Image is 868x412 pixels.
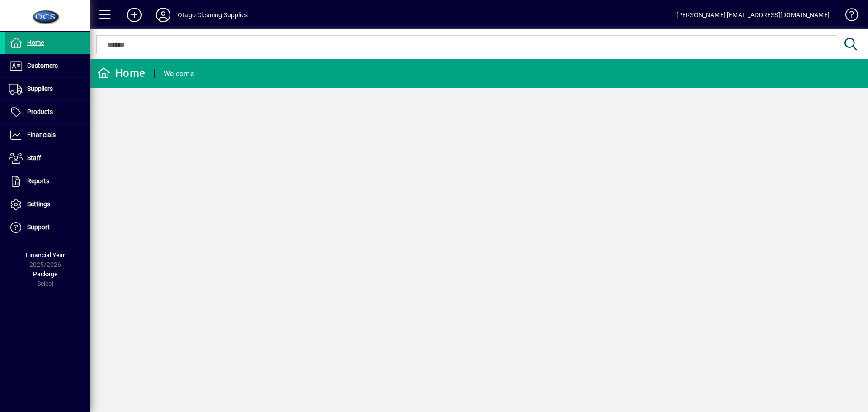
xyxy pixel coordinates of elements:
a: Staff [5,147,90,170]
a: Customers [5,55,90,77]
div: Otago Cleaning Supplies [178,8,248,22]
button: Profile [149,7,178,23]
span: Staff [27,154,41,161]
a: Settings [5,193,90,216]
span: Settings [27,200,50,208]
span: Suppliers [27,85,53,92]
span: Package [33,270,57,278]
a: Reports [5,170,90,193]
span: Customers [27,62,58,69]
span: Reports [27,177,49,185]
a: Knowledge Base [839,2,857,31]
span: Home [27,39,44,46]
a: Products [5,101,90,123]
button: Add [120,7,149,23]
div: Home [97,66,145,81]
a: Financials [5,124,90,147]
span: Financial Year [26,251,65,259]
div: Welcome [164,66,194,81]
div: [PERSON_NAME] [EMAIL_ADDRESS][DOMAIN_NAME] [676,8,830,22]
span: Products [27,108,53,115]
a: Support [5,216,90,239]
span: Support [27,223,50,231]
span: Financials [27,131,56,138]
a: Suppliers [5,78,90,100]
